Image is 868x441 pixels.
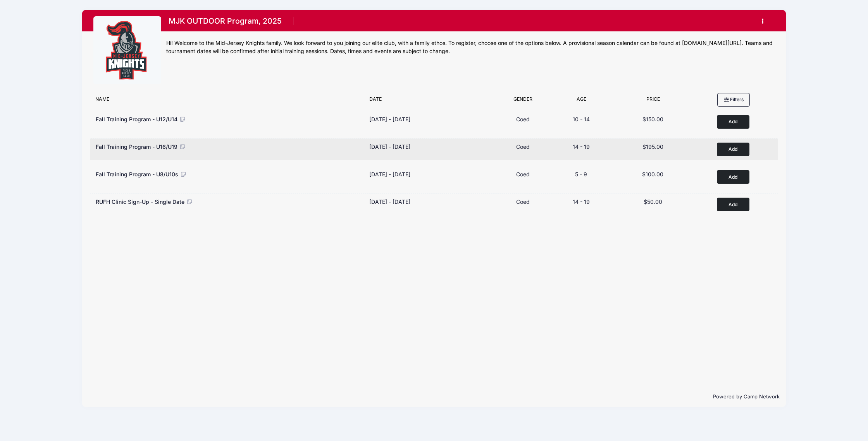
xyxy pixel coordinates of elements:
[642,143,663,150] span: $195.00
[573,198,590,205] span: 14 - 19
[166,39,775,55] div: Hi! Welcome to the Mid-Jersey Knights family. We look forward to you joining our elite club, with...
[91,96,365,107] div: Name
[717,115,749,129] button: Add
[166,14,284,28] h1: MJK OUTDOOR Program, 2025
[612,96,694,107] div: Price
[96,198,184,205] span: RUFH Clinic Sign-Up - Single Date
[98,21,156,79] img: logo
[369,143,410,151] div: [DATE] - [DATE]
[496,96,550,107] div: Gender
[516,116,530,122] span: Coed
[642,171,663,177] span: $100.00
[96,116,177,122] span: Fall Training Program - U12/U14
[369,115,410,123] div: [DATE] - [DATE]
[96,171,178,177] span: Fall Training Program - U8/U10s
[369,170,410,178] div: [DATE] - [DATE]
[644,198,662,205] span: $50.00
[96,143,177,150] span: Fall Training Program - U16/U19
[717,170,749,184] button: Add
[516,171,530,177] span: Coed
[717,198,749,211] button: Add
[516,198,530,205] span: Coed
[365,96,496,107] div: Date
[516,143,530,150] span: Coed
[550,96,612,107] div: Age
[88,393,780,401] p: Powered by Camp Network
[717,143,749,156] button: Add
[575,171,587,177] span: 5 - 9
[642,116,663,122] span: $150.00
[717,93,750,106] button: Filters
[573,116,590,122] span: 10 - 14
[573,143,590,150] span: 14 - 19
[369,198,410,206] div: [DATE] - [DATE]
